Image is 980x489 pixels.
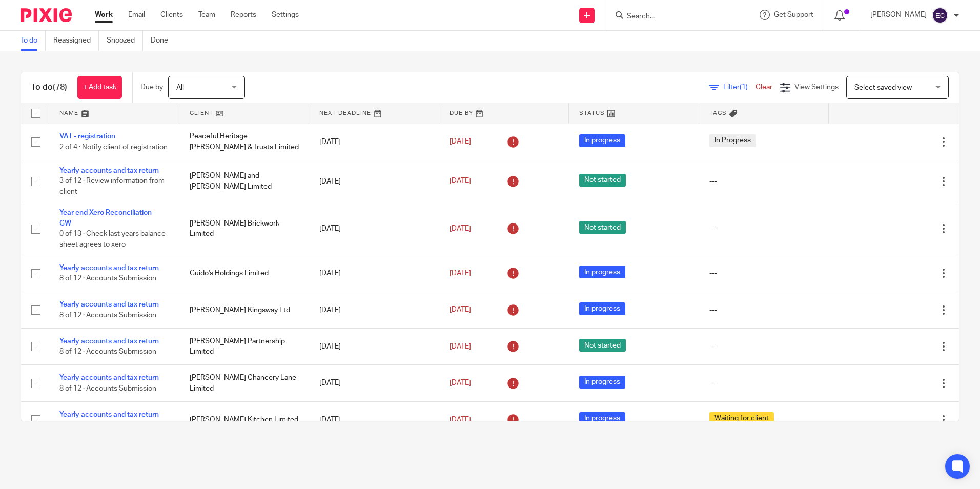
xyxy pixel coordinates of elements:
span: In Progress [709,134,756,147]
a: Email [128,10,145,20]
a: Work [95,10,113,20]
span: 8 of 12 · Accounts Submission [59,312,156,319]
a: + Add task [77,76,122,99]
span: [DATE] [450,138,471,146]
td: [DATE] [309,160,439,202]
span: In progress [579,412,625,425]
span: View Settings [794,84,839,91]
span: [DATE] [450,225,471,232]
div: --- [709,305,819,315]
span: Not started [579,221,626,234]
span: Select saved view [854,84,912,91]
span: (78) [53,83,67,91]
span: Tags [709,110,727,116]
div: --- [709,176,819,187]
td: [DATE] [309,202,439,255]
span: All [176,84,184,91]
a: Reassigned [53,31,99,51]
h1: To do [31,82,67,93]
span: [DATE] [450,177,471,185]
td: [DATE] [309,365,439,401]
div: --- [709,268,819,278]
span: In progress [579,302,625,315]
p: [PERSON_NAME] [870,10,927,20]
a: Clients [160,10,183,20]
a: Year end Xero Reconciliation - GW [59,209,156,227]
td: [DATE] [309,329,439,365]
span: [DATE] [450,307,471,314]
td: Peaceful Heritage [PERSON_NAME] & Trusts Limited [179,124,310,160]
span: Not started [579,174,626,187]
span: 8 of 12 · Accounts Submission [59,385,156,392]
span: 8 of 12 · Accounts Submission [59,275,156,282]
span: (1) [740,84,748,91]
td: [PERSON_NAME] Kitchen Limited [179,401,310,438]
a: Yearly accounts and tax return [59,264,159,272]
span: 2 of 4 · Notify client of registration [59,144,168,151]
td: Guido's Holdings Limited [179,255,310,292]
a: Yearly accounts and tax return [59,338,159,345]
td: [PERSON_NAME] Chancery Lane Limited [179,365,310,401]
a: Team [198,10,215,20]
div: --- [709,223,819,234]
p: Due by [140,82,163,92]
td: [DATE] [309,255,439,292]
td: [PERSON_NAME] Kingsway Ltd [179,292,310,328]
span: 3 of 12 · Review information from client [59,178,165,196]
a: Reports [231,10,256,20]
td: [PERSON_NAME] Brickwork Limited [179,202,310,255]
span: Waiting for client [709,412,774,425]
span: Get Support [774,11,813,18]
td: [PERSON_NAME] and [PERSON_NAME] Limited [179,160,310,202]
td: [DATE] [309,401,439,438]
span: [DATE] [450,343,471,350]
div: --- [709,341,819,352]
img: Pixie [21,8,72,22]
a: Snoozed [107,31,143,51]
span: Filter [723,84,756,91]
span: Not started [579,339,626,352]
a: Yearly accounts and tax return [59,301,159,308]
span: In progress [579,266,625,278]
td: [DATE] [309,292,439,328]
a: Yearly accounts and tax return [59,374,159,381]
td: [PERSON_NAME] Partnership Limited [179,329,310,365]
a: Done [151,31,176,51]
span: 8 of 12 · Accounts Submission [59,348,156,355]
a: Settings [272,10,299,20]
a: Clear [756,84,772,91]
a: Yearly accounts and tax return [59,411,159,418]
span: 0 of 13 · Check last years balance sheet agrees to xero [59,230,166,248]
img: svg%3E [932,7,948,24]
span: [DATE] [450,270,471,277]
span: [DATE] [450,379,471,386]
span: [DATE] [450,416,471,423]
span: In progress [579,376,625,389]
a: Yearly accounts and tax return [59,167,159,174]
a: To do [21,31,46,51]
a: VAT - registration [59,133,115,140]
span: In progress [579,134,625,147]
input: Search [626,12,718,22]
td: [DATE] [309,124,439,160]
div: --- [709,378,819,388]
